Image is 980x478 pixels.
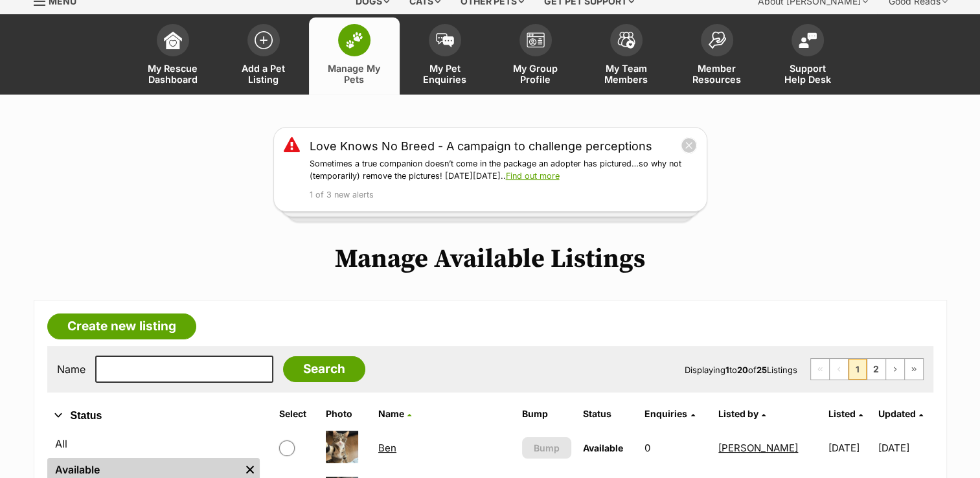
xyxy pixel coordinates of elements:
th: Bump [517,404,576,424]
span: Previous page [830,359,848,380]
img: add-pet-listing-icon-0afa8454b4691262ce3f59096e99ab1cd57d4a30225e0717b998d2c9b9846f56.svg [255,31,273,49]
span: My Group Profile [507,63,565,85]
td: 0 [639,426,712,470]
a: Member Resources [672,17,762,95]
a: Listed by [718,408,766,419]
a: Enquiries [644,408,694,419]
a: Next page [886,359,904,380]
span: Add a Pet Listing [234,63,293,85]
p: Sometimes a true companion doesn’t come in the package an adopter has pictured…so why not (tempor... [310,158,697,183]
span: My Team Members [597,63,655,85]
td: [DATE] [823,426,876,470]
span: My Pet Enquiries [416,63,474,85]
a: Love Knows No Breed - A campaign to challenge perceptions [310,137,652,155]
img: help-desk-icon-fdf02630f3aa405de69fd3d07c3f3aa587a6932b1a1747fa1d2bba05be0121f9.svg [799,32,817,48]
span: Listed [828,408,855,419]
a: My Pet Enquiries [400,17,490,95]
p: 1 of 3 new alerts [310,189,697,201]
span: Available [583,442,623,453]
strong: 20 [737,365,748,375]
button: close [681,137,697,154]
span: First page [811,359,829,380]
a: My Rescue Dashboard [128,17,218,95]
a: Last page [905,359,923,380]
nav: Pagination [810,358,924,380]
th: Select [274,404,319,424]
a: My Group Profile [490,17,581,95]
a: [PERSON_NAME] [718,442,798,454]
span: Name [378,408,404,419]
span: Member Resources [688,63,746,85]
a: Add a Pet Listing [218,17,309,95]
span: Manage My Pets [325,63,383,85]
img: group-profile-icon-3fa3cf56718a62981997c0bc7e787c4b2cf8bcc04b72c1350f741eb67cf2f40e.svg [527,32,545,48]
a: Listed [828,408,862,419]
a: Manage My Pets [309,17,400,95]
img: dashboard-icon-eb2f2d2d3e046f16d808141f083e7271f6b2e854fb5c12c21221c1fb7104beca.svg [164,31,182,49]
th: Photo [321,404,372,424]
img: team-members-icon-5396bd8760b3fe7c0b43da4ab00e1e3bb1a5d9ba89233759b79545d2d3fc5d0d.svg [617,32,635,49]
span: Support Help Desk [779,63,837,85]
strong: 1 [725,365,729,375]
th: Status [578,404,639,424]
span: Bump [534,441,560,455]
img: manage-my-pets-icon-02211641906a0b7f246fdf0571729dbe1e7629f14944591b6c1af311fb30b64b.svg [345,32,363,49]
span: Displaying to of Listings [685,365,797,375]
span: Listed by [718,408,758,419]
span: Page 1 [849,359,867,380]
a: All [47,432,260,455]
a: Ben [378,442,396,454]
a: Name [378,408,411,419]
strong: 25 [757,365,767,375]
label: Name [57,363,85,375]
input: Search [283,356,365,382]
a: Support Help Desk [762,17,853,95]
img: pet-enquiries-icon-7e3ad2cf08bfb03b45e93fb7055b45f3efa6380592205ae92323e6603595dc1f.svg [436,33,454,47]
td: [DATE] [878,426,931,470]
span: My Rescue Dashboard [144,63,202,85]
span: Updated [878,408,915,419]
a: Create new listing [47,313,196,339]
a: My Team Members [581,17,672,95]
button: Bump [522,437,571,459]
span: translation missing: en.admin.listings.index.attributes.enquiries [644,408,687,419]
a: Updated [878,408,922,419]
a: Find out more [506,171,560,181]
a: Page 2 [867,359,885,380]
button: Status [47,407,260,424]
img: member-resources-icon-8e73f808a243e03378d46382f2149f9095a855e16c252ad45f914b54edf8863c.svg [708,31,726,49]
